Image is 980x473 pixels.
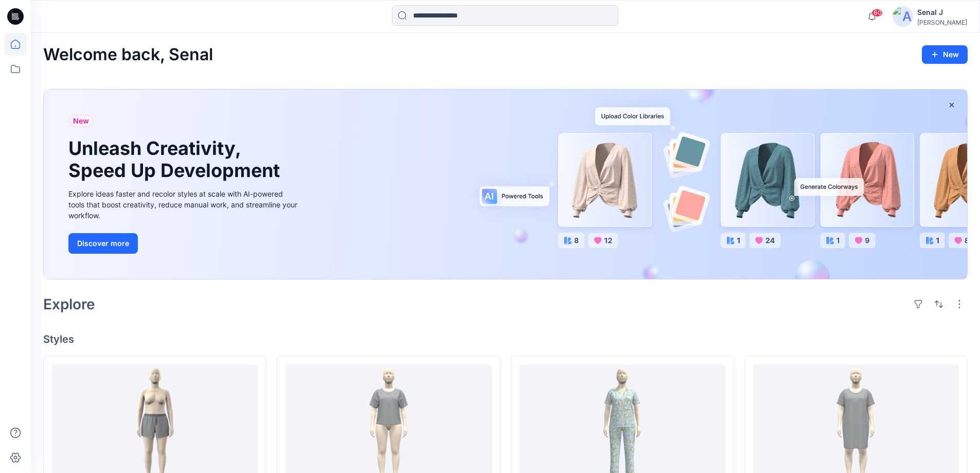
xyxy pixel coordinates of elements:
[43,45,213,64] h2: Welcome back, Senal
[922,45,968,64] button: New
[917,6,967,19] div: Senal J
[917,19,967,26] div: [PERSON_NAME]
[68,137,284,182] h1: Unleash Creativity, Speed Up Development
[43,296,95,312] h2: Explore
[68,233,138,254] button: Discover more
[68,233,300,254] a: Discover more
[43,333,968,345] h4: Styles
[68,188,300,221] div: Explore ideas faster and recolor styles at scale with AI-powered tools that boost creativity, red...
[871,9,883,17] span: 60
[73,115,89,127] span: New
[893,6,913,27] img: avatar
